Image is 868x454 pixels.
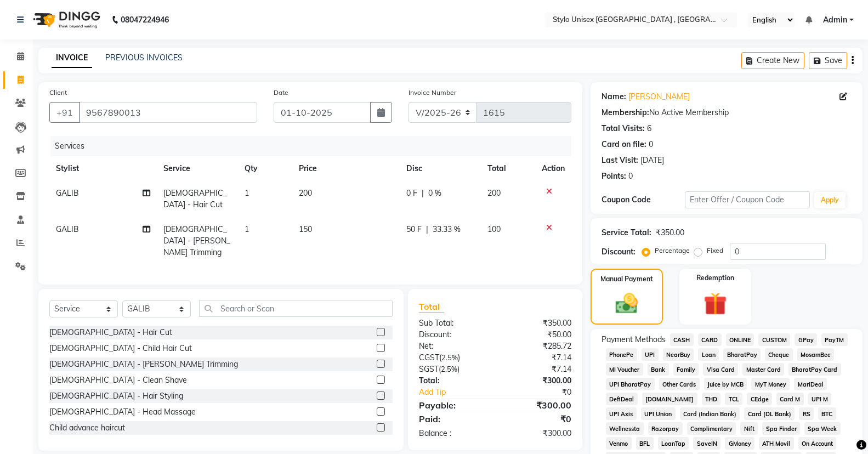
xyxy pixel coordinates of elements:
[157,156,238,181] th: Service
[696,290,734,318] img: _gift.svg
[292,156,400,181] th: Price
[105,53,183,63] a: PREVIOUS INVOICES
[487,188,501,198] span: 200
[163,224,230,257] span: [DEMOGRAPHIC_DATA] - [PERSON_NAME] Trimming
[656,227,684,239] div: ₹350.00
[707,246,723,256] label: Fixed
[481,156,535,181] th: Total
[659,378,700,390] span: Other Cards
[495,364,580,375] div: ₹7.14
[52,48,92,68] a: INVOICE
[411,340,495,352] div: Net:
[693,437,721,450] span: SaveIN
[602,194,685,206] div: Coupon Code
[602,123,645,134] div: Total Visits:
[649,139,653,150] div: 0
[741,52,804,69] button: Create New
[299,188,312,198] span: 200
[50,136,580,156] div: Services
[419,301,444,313] span: Total
[49,390,183,402] div: [DEMOGRAPHIC_DATA] - Hair Styling
[606,363,643,376] span: MI Voucher
[628,91,690,103] a: [PERSON_NAME]
[56,224,79,234] span: GALIB
[238,156,292,181] th: Qty
[821,333,848,346] span: PayTM
[698,348,719,361] span: Loan
[606,348,637,361] span: PhonePe
[406,188,417,199] span: 0 F
[670,333,694,346] span: CASH
[642,348,659,361] span: UPI
[680,407,740,420] span: Card (Indian Bank)
[602,334,666,345] span: Payment Methods
[121,4,169,35] b: 08047224946
[648,422,683,435] span: Razorpay
[299,224,312,234] span: 150
[409,88,456,98] label: Invoice Number
[419,353,439,362] span: CGST
[602,107,852,118] div: No Active Membership
[411,375,495,387] div: Total:
[419,364,439,374] span: SGST
[640,155,664,166] div: [DATE]
[602,91,626,103] div: Name:
[663,348,694,361] span: NearBuy
[673,363,699,376] span: Family
[411,412,495,425] div: Paid:
[751,378,790,390] span: MyT Money
[628,171,633,182] div: 0
[723,348,761,361] span: BharatPay
[406,224,422,235] span: 50 F
[602,246,636,258] div: Discount:
[606,393,638,405] span: DefiDeal
[798,437,837,450] span: On Account
[704,378,747,390] span: Juice by MCB
[600,274,653,284] label: Manual Payment
[245,224,249,234] span: 1
[647,123,651,134] div: 6
[703,363,738,376] span: Visa Card
[49,343,192,354] div: [DEMOGRAPHIC_DATA] - Child Hair Cut
[602,139,646,150] div: Card on file:
[49,88,67,98] label: Client
[642,393,697,405] span: [DOMAIN_NAME]
[495,317,580,329] div: ₹350.00
[422,188,424,199] span: |
[814,192,846,208] button: Apply
[742,363,784,376] span: Master Card
[28,4,103,35] img: logo
[433,224,461,235] span: 33.33 %
[495,352,580,364] div: ₹7.14
[818,407,836,420] span: BTC
[602,155,638,166] div: Last Visit:
[799,407,814,420] span: RS
[411,364,495,375] div: ( )
[274,88,288,98] label: Date
[636,437,654,450] span: BFL
[411,317,495,329] div: Sub Total:
[495,375,580,387] div: ₹300.00
[804,422,841,435] span: Spa Week
[606,407,637,420] span: UPI Axis
[509,387,580,398] div: ₹0
[487,224,501,234] span: 100
[765,348,793,361] span: Cheque
[606,437,632,450] span: Venmo
[687,422,736,435] span: Complimentary
[776,393,804,405] span: Card M
[495,412,580,425] div: ₹0
[759,437,794,450] span: ATH Movil
[441,365,457,373] span: 2.5%
[411,428,495,439] div: Balance :
[245,188,249,198] span: 1
[702,393,721,405] span: THD
[658,437,689,450] span: LoanTap
[795,333,817,346] span: GPay
[725,393,742,405] span: TCL
[685,191,810,208] input: Enter Offer / Coupon Code
[411,352,495,364] div: ( )
[788,363,841,376] span: BharatPay Card
[698,333,722,346] span: CARD
[49,156,157,181] th: Stylist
